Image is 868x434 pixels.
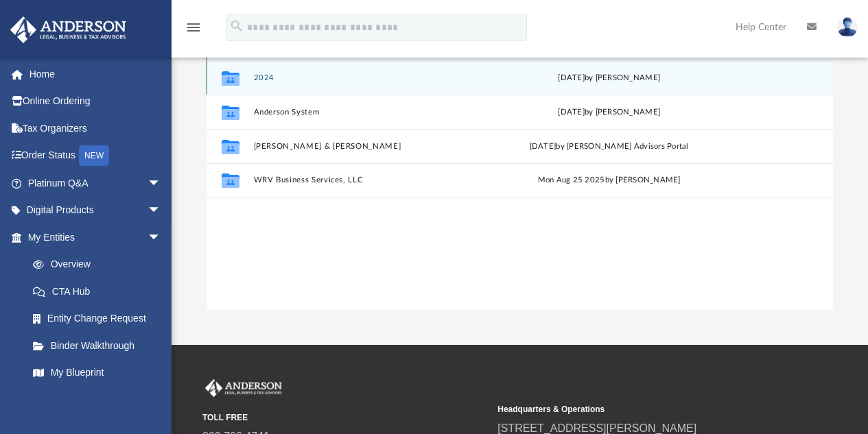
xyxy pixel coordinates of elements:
[19,332,182,359] a: Binder Walkthrough
[6,16,130,43] img: Anderson Advisors Platinum Portal
[229,19,244,34] i: search
[19,278,182,305] a: CTA Hub
[10,197,182,224] a: Digital Productsarrow_drop_down
[19,359,175,387] a: My Blueprint
[79,145,109,166] div: NEW
[10,114,182,142] a: Tax Organizers
[207,26,834,310] div: grid
[497,403,783,415] small: Headquarters & Operations
[10,142,182,170] a: Order StatusNEW
[19,386,182,413] a: Tax Due Dates
[185,19,202,36] i: menu
[493,141,726,153] div: [DATE] by [PERSON_NAME] Advisors Portal
[185,26,202,36] a: menu
[10,224,182,251] a: My Entitiesarrow_drop_down
[19,251,182,278] a: Overview
[202,379,285,397] img: Anderson Advisors Platinum Portal
[253,176,486,185] button: WRV Business Services, LLC
[253,73,486,82] button: 2024
[148,169,175,197] span: arrow_drop_down
[493,174,726,186] div: Mon Aug 25 2025 by [PERSON_NAME]
[10,88,182,115] a: Online Ordering
[837,17,858,37] img: User Pic
[19,305,182,333] a: Entity Change Request
[493,106,726,119] div: [DATE] by [PERSON_NAME]
[148,224,175,252] span: arrow_drop_down
[493,72,726,84] div: [DATE] by [PERSON_NAME]
[253,142,486,151] button: [PERSON_NAME] & [PERSON_NAME]
[253,108,486,117] button: Anderson System
[10,169,182,197] a: Platinum Q&Aarrow_drop_down
[202,411,488,424] small: TOLL FREE
[148,197,175,225] span: arrow_drop_down
[10,60,182,88] a: Home
[497,422,696,434] a: [STREET_ADDRESS][PERSON_NAME]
